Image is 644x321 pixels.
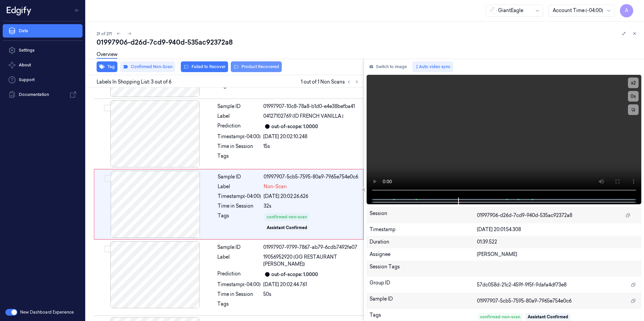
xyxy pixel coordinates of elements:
button: A [620,4,633,17]
div: Tags [217,153,261,163]
div: Timestamp (-04:00) [218,193,261,200]
span: 19056952920 (GG RESTAURANT [PERSON_NAME]) [263,254,360,268]
div: Duration [370,238,477,246]
div: Tags [218,212,261,232]
a: Documentation [3,88,83,101]
a: Support [3,73,83,87]
div: Assistant Confirmed [528,314,568,320]
div: Timestamp (-04:00) [217,133,261,140]
div: Sample ID [217,244,261,251]
div: Prediction [217,122,261,130]
button: 0s [628,91,639,102]
span: 1 out of 1 Non Scans [301,78,361,86]
div: out-of-scope: 1.0000 [271,123,318,130]
button: Tag [97,61,117,72]
button: About [3,58,83,72]
div: [DATE] 20:02:44.761 [263,281,360,288]
div: 50s [263,291,360,298]
div: 01:39.522 [477,238,638,246]
div: 01997907-9799-7867-ab79-6cdb7492fe07 [263,244,360,251]
div: 01997907-10c8-78a8-b1d0-e4e38befba41 [263,103,360,110]
div: [PERSON_NAME] [477,251,638,258]
div: Session [370,210,477,221]
div: confirmed-non-scan [480,314,520,320]
div: Label [218,183,261,190]
button: x2 [628,77,639,88]
div: out-of-scope: 1.0000 [271,271,318,278]
div: Time in Session [218,203,261,210]
div: Time in Session [217,291,261,298]
div: 15s [263,143,360,150]
div: 32s [264,203,359,210]
button: Select row [104,246,111,252]
div: Assistant Confirmed [267,225,307,231]
div: 01997907-5cb5-7595-80a9-7965e754e0c6 [264,173,359,180]
div: Session Tags [370,263,477,274]
div: Timestamp (-04:00) [217,281,261,288]
div: Tags [217,82,261,93]
div: Sample ID [218,173,261,180]
button: Auto video sync [412,61,453,72]
span: 57dc058d-21c2-459f-9f5f-9dafa4df73e8 [477,281,567,288]
button: Switch to image [367,61,410,72]
span: 04127102769 (ID FRENCH VANILLA ) [263,113,343,120]
button: Toggle Navigation [72,5,83,16]
span: 21 of 271 [97,31,112,37]
div: 01997906-d26d-7cd9-940d-535ac92372a8 [97,38,639,47]
div: Timestamp [370,226,477,233]
span: 01997906-d26d-7cd9-940d-535ac92372a8 [477,212,572,219]
div: [DATE] 20:01:54.308 [477,226,638,233]
span: Labels In Shopping List: 3 out of 6 [97,78,171,86]
a: Settings [3,44,83,57]
div: Group ID [370,279,477,290]
a: Overview [97,51,117,59]
a: Data [3,24,83,38]
span: Non-Scan [264,183,287,190]
div: Time in Session [217,143,261,150]
div: Label [217,254,261,268]
div: Sample ID [370,296,477,306]
button: Select row [104,105,111,111]
button: Select row [104,175,111,182]
div: confirmed-non-scan [267,214,307,220]
button: Confirmed Non-Scan [120,61,175,72]
div: Prediction [217,270,261,278]
div: [DATE] 20:02:10.248 [263,133,360,140]
button: Product Recovered [231,61,282,72]
div: Label [217,113,261,120]
div: Assignee [370,251,477,258]
button: Failed to Recover [181,61,228,72]
div: Tags [217,301,261,311]
div: [DATE] 20:02:26.626 [264,193,359,200]
span: 01997907-5cb5-7595-80a9-7965e754e0c6 [477,298,572,305]
div: Sample ID [217,103,261,110]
